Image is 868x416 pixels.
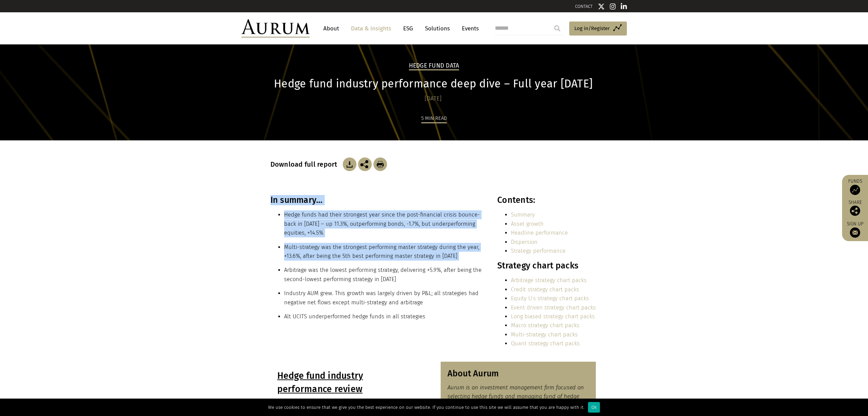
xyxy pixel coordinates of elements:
a: Credit strategy chart packs [511,286,579,293]
span: Log in/Register [574,24,610,32]
h3: Download full report [270,160,341,168]
a: Headline performance [511,230,568,236]
img: Share this post [358,157,372,171]
a: Asset growth [511,221,544,227]
h3: Contents: [497,195,596,205]
a: Event driven strategy chart packs [511,304,596,311]
a: Summary [511,211,535,218]
div: 5 min read [421,114,447,123]
img: Instagram icon [610,3,616,10]
input: Submit [550,22,564,35]
h3: Strategy chart packs [497,261,596,271]
div: [DATE] [270,94,596,103]
h3: About Aurum [447,369,589,379]
a: Log in/Register [569,22,627,36]
img: Aurum [241,19,310,38]
a: Long biased strategy chart packs [511,313,595,320]
a: About [320,22,342,35]
h3: In summary… [270,195,483,205]
a: Arbitrage strategy chart packs [511,277,587,283]
a: Equity l/s strategy chart packs [511,295,589,302]
a: Multi-strategy chart packs [511,331,578,338]
a: Sign up [845,221,865,238]
img: Download Article [343,157,356,171]
img: Download Article [373,157,387,171]
li: Industry AUM grew. This growth was largely driven by P&L; all strategies had negative net flows e... [284,289,483,307]
a: Funds [845,178,865,195]
li: Multi-strategy was the strongest performing master strategy during the year, +13.6%, after being ... [284,243,483,261]
img: Twitter icon [598,3,605,10]
li: Alt UCITS underperformed hedge funds in all strategies [284,312,483,321]
a: Macro strategy chart packs [511,322,579,329]
img: Access Funds [850,185,860,195]
img: Linkedin icon [621,3,627,10]
a: ESG [400,22,416,35]
h1: Hedge fund industry performance deep dive – Full year [DATE] [270,77,596,91]
li: Hedge funds had their strongest year since the post-financial crisis bounce-back in [DATE] – up 1... [284,210,483,237]
div: Ok [588,402,600,413]
a: Data & Insights [348,22,395,35]
a: CONTACT [575,4,593,9]
a: Quant strategy chart packs [511,340,580,347]
a: Strategy performance [511,248,565,254]
img: Sign up to our newsletter [850,227,860,238]
img: Share this post [850,206,860,216]
h2: Hedge Fund Data [409,62,459,70]
li: Arbitrage was the lowest performing strategy, delivering +5.9%, after being the second-lowest per... [284,266,483,284]
a: Events [458,22,479,35]
div: Share [845,200,865,216]
u: Hedge fund industry performance review [277,370,363,394]
a: Dispersion [511,239,538,245]
a: Solutions [422,22,453,35]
